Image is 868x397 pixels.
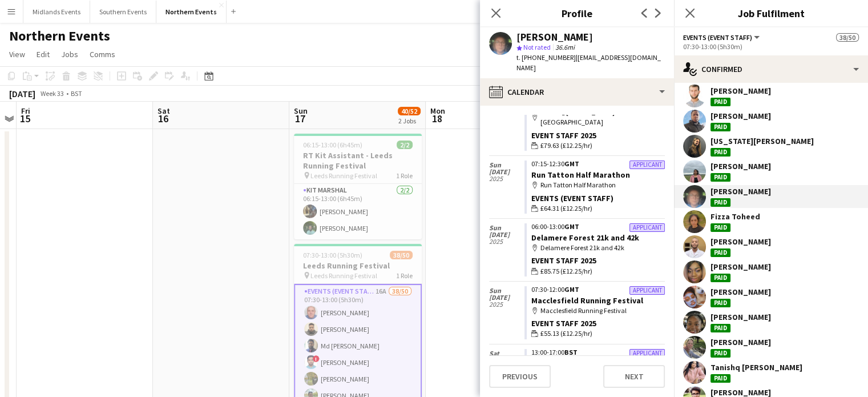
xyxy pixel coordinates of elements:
[710,299,730,307] div: Paid
[32,47,54,62] a: Edit
[710,324,730,332] div: Paid
[489,238,524,245] span: 2025
[61,49,78,59] span: Jobs
[396,271,413,280] span: 1 Role
[516,32,593,42] div: [PERSON_NAME]
[540,266,592,276] span: £85.75 (£12.25/hr)
[603,365,665,388] button: Next
[629,223,665,232] div: Applicant
[531,193,665,203] div: Events (Event Staff)
[9,27,110,45] h1: Northern Events
[710,123,730,131] div: Paid
[489,287,524,294] span: Sun
[540,203,592,214] span: £64.31 (£12.25/hr)
[710,198,730,207] div: Paid
[540,328,592,339] span: £55.13 (£12.25/hr)
[564,159,579,168] span: GMT
[710,236,771,247] div: [PERSON_NAME]
[489,175,524,182] span: 2025
[683,42,859,51] div: 07:30-13:00 (5h30m)
[531,255,665,266] div: Event Staff 2025
[21,106,30,116] span: Fri
[303,251,362,259] span: 07:30-13:00 (5h30m)
[489,231,524,238] span: [DATE]
[310,171,377,180] span: Leeds Running Festival
[158,106,170,116] span: Sat
[710,136,814,146] div: [US_STATE][PERSON_NAME]
[294,150,422,171] h3: RT Kit Assistant - Leeds Running Festival
[85,47,120,62] a: Comms
[294,184,422,239] app-card-role: Kit Marshal2/206:15-13:00 (6h45m)[PERSON_NAME][PERSON_NAME]
[531,243,665,253] div: Delamere Forest 21k and 42k
[489,224,524,231] span: Sun
[710,337,771,347] div: [PERSON_NAME]
[531,130,665,141] div: Event Staff 2025
[516,53,661,72] span: | [EMAIL_ADDRESS][DOMAIN_NAME]
[9,88,35,99] div: [DATE]
[683,33,761,42] button: Events (Event Staff)
[523,43,551,51] span: Not rated
[294,134,422,239] app-job-card: 06:15-13:00 (6h45m)2/2RT Kit Assistant - Leeds Running Festival Leeds Running Festival1 RoleKit M...
[38,89,66,98] span: Week 33
[710,287,771,297] div: [PERSON_NAME]
[56,47,83,62] a: Jobs
[710,349,730,358] div: Paid
[90,1,156,23] button: Southern Events
[531,318,665,328] div: Event Staff 2025
[710,262,771,272] div: [PERSON_NAME]
[531,286,665,293] div: 07:30-12:00
[37,49,50,59] span: Edit
[540,141,592,151] span: £79.63 (£12.25/hr)
[674,6,868,21] h3: Job Fulfilment
[292,112,308,125] span: 17
[531,232,639,243] a: Delamere Forest 21k and 42k
[310,271,377,280] span: Leeds Running Festival
[390,251,413,259] span: 38/50
[710,173,730,182] div: Paid
[398,117,420,125] div: 2 Jobs
[313,355,320,362] span: !
[531,295,643,306] a: Macclesfield Running Festival
[629,286,665,295] div: Applicant
[489,365,551,388] button: Previous
[480,78,674,106] div: Calendar
[156,112,170,125] span: 16
[531,306,665,316] div: Macclesfield Running Festival
[710,86,771,96] div: [PERSON_NAME]
[90,49,115,59] span: Comms
[489,301,524,308] span: 2025
[674,55,868,83] div: Confirmed
[430,106,445,116] span: Mon
[710,312,771,322] div: [PERSON_NAME]
[710,161,771,171] div: [PERSON_NAME]
[710,274,730,282] div: Paid
[710,111,771,121] div: [PERSON_NAME]
[396,171,413,180] span: 1 Role
[564,285,579,294] span: GMT
[294,260,422,271] h3: Leeds Running Festival
[489,169,524,175] span: [DATE]
[71,89,82,98] div: BST
[531,223,665,230] div: 06:00-13:00
[710,148,730,157] div: Paid
[531,107,665,127] div: Running [PERSON_NAME][GEOGRAPHIC_DATA]
[156,1,227,23] button: Northern Events
[710,362,802,372] div: Tanishq [PERSON_NAME]
[564,222,579,231] span: GMT
[710,374,730,383] div: Paid
[23,1,90,23] button: Midlands Events
[516,53,576,62] span: t. [PHONE_NUMBER]
[303,141,362,149] span: 06:15-13:00 (6h45m)
[836,33,859,42] span: 38/50
[629,349,665,358] div: Applicant
[429,112,445,125] span: 18
[531,170,630,180] a: Run Tatton Half Marathon
[553,43,577,51] span: 36.6mi
[480,6,674,21] h3: Profile
[294,106,308,116] span: Sun
[710,248,730,257] div: Paid
[683,33,752,42] span: Events (Event Staff)
[629,161,665,169] div: Applicant
[489,350,524,357] span: Sat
